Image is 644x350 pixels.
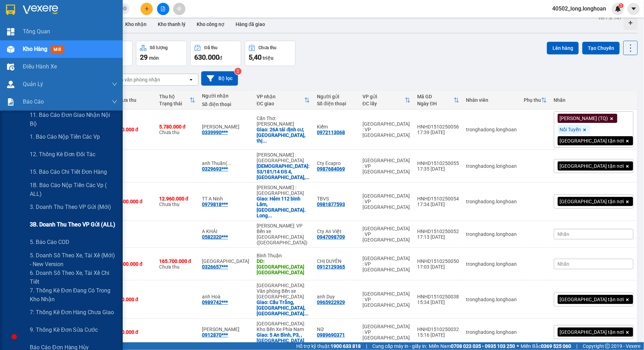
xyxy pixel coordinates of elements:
span: Hỗ trợ kỹ thuật: [296,342,361,350]
div: HNHD1510250056 [418,124,459,130]
button: Kho công nợ [191,16,230,33]
span: aim [177,6,182,11]
div: Số điện thoại [317,101,355,106]
div: Số lượng [150,45,168,50]
div: [PERSON_NAME] : [GEOGRAPHIC_DATA] [257,185,310,196]
button: Hàng đã giao [230,16,271,33]
button: Chưa thu5,40 triệu [245,41,296,66]
div: Nhãn [554,97,633,103]
button: plus [141,3,153,15]
div: HNHD1510250032 [418,326,459,332]
div: 0965922929 [317,299,345,305]
div: 0912129365 [317,264,345,270]
sup: 2 [235,68,242,75]
div: Bình Thuận [257,253,310,258]
strong: 0708 023 035 - 0935 103 250 [451,343,515,349]
div: [GEOGRAPHIC_DATA] : VP [GEOGRAPHIC_DATA] [362,158,411,174]
div: Chưa thu [116,97,152,103]
div: TBVS [317,196,355,202]
span: 7: Thống kê đơn hàng chưa giao [30,308,114,317]
span: [GEOGRAPHIC_DATA] tận nơi [560,296,624,303]
button: Bộ lọc [201,71,238,86]
th: Toggle SortBy [253,91,313,110]
div: [GEOGRAPHIC_DATA]: Kho Bến Xe Phía Nam [257,321,310,332]
span: 7. Thống kê đơn đang có trong kho nhận [30,286,117,304]
div: DĐ: Bắc Bình Ql1A Bình Thuận [257,258,310,275]
div: ĐC giao [257,101,304,106]
div: 12.960.000 đ [159,196,195,202]
div: 17:34 [DATE] [418,202,459,207]
div: 2.500.000 đ [116,261,152,267]
div: tronghadong.longhoan [466,329,517,335]
button: Số lượng29món [136,41,187,66]
span: triệu [263,55,273,61]
div: Số điện thoại [202,101,250,107]
span: file-add [161,6,165,11]
button: file-add [157,3,169,15]
div: VP gửi [362,94,405,99]
div: Cty Ecapro [317,160,355,166]
th: Toggle SortBy [359,91,414,110]
div: Phạm Anh Tung [202,326,250,332]
div: Người gửi [317,94,355,99]
span: 12. Thống kê đơn đối tác [30,150,95,159]
span: Quản Lý [23,80,43,88]
div: 450.000 đ [116,329,152,335]
div: Cty An Việt [317,229,355,234]
span: Miền Nam [429,342,515,350]
span: close-circle [123,6,127,12]
div: 17:03 [DATE] [418,264,459,270]
div: tronghadong.longhoan [466,163,517,169]
div: anh Hoà [202,294,250,299]
div: tronghadong.longhoan [466,297,517,302]
span: 29 [140,53,148,61]
div: 0981877593 [317,202,345,207]
div: 17:35 [DATE] [418,166,459,172]
span: 1 [620,3,622,8]
div: Phụ thu [524,97,541,103]
div: 5.780.000 đ [159,124,195,130]
span: Cung cấp máy in - giấy in: [372,342,427,350]
span: ... [228,160,232,166]
div: [GEOGRAPHIC_DATA] : VP [GEOGRAPHIC_DATA] [362,256,411,272]
span: [PERSON_NAME] (TQ) [560,115,608,121]
div: Giao: Hẻm 112 bình Lâm, Lộc An. Long Thành,Đồng NAi [257,196,310,218]
span: close-circle [123,6,127,11]
img: warehouse-icon [7,63,14,71]
div: Ngày ĐH [418,101,454,106]
span: Nhãn [558,261,570,267]
span: | [576,342,577,350]
th: Toggle SortBy [156,91,199,110]
div: 17:13 [DATE] [418,234,459,240]
div: anh Duy [317,294,355,299]
img: solution-icon [7,98,14,106]
img: icon-new-feature [615,6,621,12]
sup: 1 [619,3,624,8]
div: Thu hộ [159,94,190,99]
span: ... [305,174,310,180]
span: 1. Báo cáo nộp tiền các vp [30,132,100,141]
span: 3B. Doanh Thu theo VP Gửi (ALL) [30,220,115,229]
div: Chọn văn phòng nhận [112,76,160,83]
span: copyright [605,344,610,349]
div: HNHD1510250038 [418,294,459,299]
button: Kho thanh lý [152,16,191,33]
div: 0989690371 [317,332,345,338]
div: [GEOGRAPHIC_DATA] : VP [GEOGRAPHIC_DATA] [362,291,411,308]
span: 1B. Báo cáo nộp tiền các vp ( ALL) [30,181,117,198]
div: Giao: 53/181/14 ĐS 4, Bình Hưng Hòa, Bình Tân, TP HCM [257,163,310,180]
span: caret-down [631,6,637,12]
div: 120.000 đ [116,297,152,302]
div: 0947098709 [317,234,345,240]
span: | [366,342,367,350]
button: Lên hàng [547,42,579,54]
div: [PERSON_NAME] : [GEOGRAPHIC_DATA] [257,152,310,163]
span: [GEOGRAPHIC_DATA] tận nơi [560,163,624,169]
div: Nhân viên [466,97,517,103]
div: tronghadong.longhoan [466,231,517,237]
div: 1.600.000 đ [116,199,152,204]
div: 17:39 [DATE] [418,130,459,135]
div: Chưa thu [159,258,195,270]
span: Nối Tuyến [560,126,581,133]
span: ... [304,311,309,316]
